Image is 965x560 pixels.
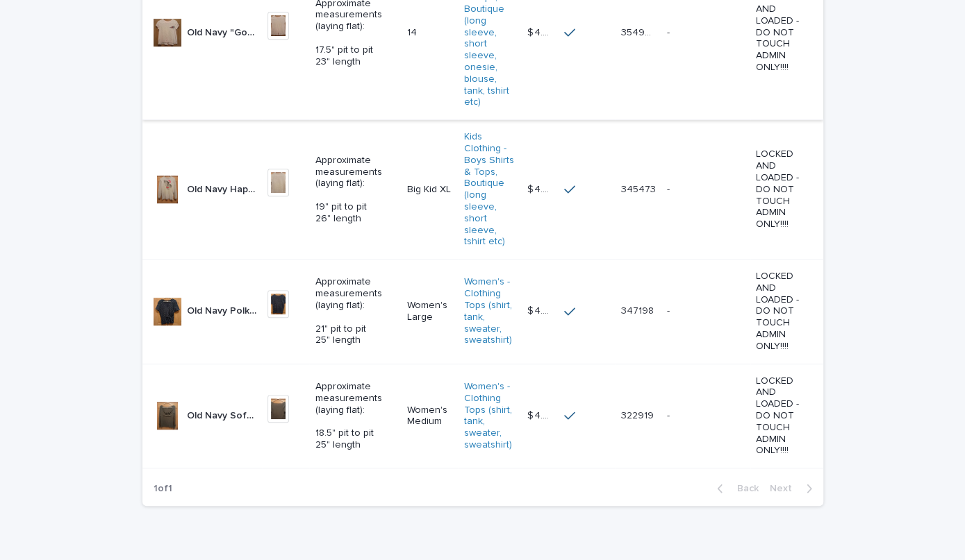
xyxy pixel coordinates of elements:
[770,484,800,493] span: Next
[527,303,556,317] p: $ 4.00
[407,405,453,428] p: Women's Medium
[407,300,453,323] p: Women's Large
[315,155,395,225] p: Approximate measurements (laying flat): 19" pit to pit 26" length
[764,482,823,495] button: Next
[620,407,656,422] p: 322919
[187,407,259,422] p: Old Navy Soft Stretch Ruched Long Sleeve Tissue Shirt - Clay Gray Women's Medium (MEASUREMENTS IN...
[527,181,556,196] p: $ 4.00
[620,181,658,196] p: 345473
[464,131,516,248] a: Kids Clothing - Boys Shirts & Tops, Boutique (long sleeve, short sleeve, tshirt etc)
[756,149,801,230] p: LOCKED AND LOADED - DO NOT TOUCH ADMIN ONLY!!!!
[620,24,658,39] p: 354999
[527,24,556,39] p: $ 4.00
[464,381,516,451] a: Women's - Clothing Tops (shirt, tank, sweater, sweatshirt)
[756,271,801,353] p: LOCKED AND LOADED - DO NOT TOUCH ADMIN ONLY!!!!
[527,407,556,422] p: $ 4.00
[315,276,395,346] p: Approximate measurements (laying flat): 21" pit to pit 25" length
[142,120,823,260] tr: Old Navy Happy Howlidays Wolf in Santa Hat & Bow Tie Long Sleeve Shirt - [PERSON_NAME] Boys XL 14...
[464,276,516,346] a: Women's - Clothing Tops (shirt, tank, sweater, sweatshirt)
[756,375,801,457] p: LOCKED AND LOADED - DO NOT TOUCH ADMIN ONLY!!!!
[666,24,672,39] p: -
[142,472,183,506] p: 1 of 1
[666,303,672,317] p: -
[729,484,759,493] span: Back
[706,482,764,495] button: Back
[142,364,823,468] tr: Old Navy Soft Stretch Ruched Long Sleeve Tissue Shirt - [PERSON_NAME] Women's Medium (MEASUREMENT...
[620,303,656,317] p: 347198
[666,407,672,422] p: -
[407,184,453,196] p: Big Kid XL
[315,381,395,451] p: Approximate measurements (laying flat): 18.5" pit to pit 25" length
[666,181,672,196] p: -
[407,27,453,39] p: 14
[187,181,259,196] p: Old Navy Happy Howlidays Wolf in Santa Hat & Bow Tie Long Sleeve Shirt - Heather Gray Boys XL 14-...
[142,260,823,364] tr: Old Navy Polka Dot Top - Navy Blue Women's Large (MEASUREMENTS IN DETAILS) Women's LargeOld Navy ...
[187,24,259,39] p: Old Navy "Go Girl" Cheer Soft Relaxed Short Sleeve Shirt - Pale Pink Girls XL 14 (MEASUREMENTS IN...
[187,303,259,317] p: Old Navy Polka Dot Top - Navy Blue Women's Large (MEASUREMENTS IN DETAILS) Women's Large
